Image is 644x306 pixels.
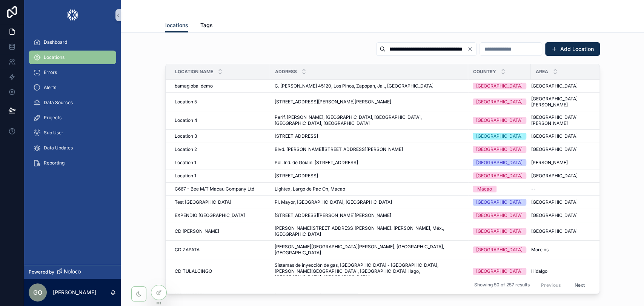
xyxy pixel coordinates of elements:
span: Location 1 [175,173,196,179]
div: [GEOGRAPHIC_DATA] [476,199,523,206]
a: Tags [200,18,213,34]
span: [GEOGRAPHIC_DATA] [531,212,578,218]
a: Errors [29,66,116,79]
a: CD TULALCINGO [175,268,266,274]
button: Clear [467,46,476,52]
a: Pol. Ind. de Goiain, [STREET_ADDRESS] [275,160,464,166]
span: Projects [44,115,61,121]
span: Alerts [44,85,56,91]
a: [GEOGRAPHIC_DATA] [531,228,603,234]
a: [GEOGRAPHIC_DATA] [473,172,526,179]
img: App logo [66,9,79,21]
a: Morelos [531,247,603,253]
span: [GEOGRAPHIC_DATA] [531,146,578,152]
a: [PERSON_NAME][GEOGRAPHIC_DATA][PERSON_NAME], [GEOGRAPHIC_DATA], [GEOGRAPHIC_DATA] [275,244,464,256]
span: [STREET_ADDRESS] [275,133,318,139]
span: [STREET_ADDRESS] [275,173,318,179]
span: Reporting [44,160,65,166]
a: Projects [29,111,116,125]
button: Next [569,279,590,291]
span: C. [PERSON_NAME] 45120, Los Pinos, Zapopan, Jal., [GEOGRAPHIC_DATA] [275,83,433,89]
a: Perif. [PERSON_NAME], [GEOGRAPHIC_DATA], [GEOGRAPHIC_DATA], [GEOGRAPHIC_DATA], [GEOGRAPHIC_DATA] [275,114,464,126]
span: Lightex, Largo de Pac On, Macao [275,186,345,192]
div: [GEOGRAPHIC_DATA] [476,246,523,253]
span: [GEOGRAPHIC_DATA][PERSON_NAME] [531,114,603,126]
a: Location 4 [175,117,266,123]
a: [GEOGRAPHIC_DATA] [531,212,603,218]
span: Pl. Mayor, [GEOGRAPHIC_DATA], [GEOGRAPHIC_DATA] [275,199,392,205]
a: CD [PERSON_NAME] [175,228,266,234]
a: Blvd. [PERSON_NAME][STREET_ADDRESS][PERSON_NAME] [275,146,464,152]
a: Pl. Mayor, [GEOGRAPHIC_DATA], [GEOGRAPHIC_DATA] [275,199,464,205]
div: Macao [477,186,492,192]
a: CD ZAPATA [175,247,266,253]
div: [GEOGRAPHIC_DATA] [476,172,523,179]
span: [GEOGRAPHIC_DATA][PERSON_NAME] [531,96,603,108]
span: EXPENDIO [GEOGRAPHIC_DATA] [175,212,245,218]
a: -- [531,186,603,192]
span: bamaglobal demo [175,83,213,89]
a: Sistemas de inyección de gas, [GEOGRAPHIC_DATA] - [GEOGRAPHIC_DATA], [PERSON_NAME][GEOGRAPHIC_DAT... [275,262,464,280]
a: [PERSON_NAME] [531,160,603,166]
span: [PERSON_NAME] [531,160,568,166]
a: [GEOGRAPHIC_DATA] [531,133,603,139]
a: [GEOGRAPHIC_DATA] [473,133,526,140]
span: [STREET_ADDRESS][PERSON_NAME][PERSON_NAME] [275,99,391,105]
div: [GEOGRAPHIC_DATA] [476,228,523,235]
span: CD [PERSON_NAME] [175,228,219,234]
span: Location 4 [175,117,197,123]
span: [GEOGRAPHIC_DATA] [531,228,578,234]
a: [GEOGRAPHIC_DATA] [473,228,526,235]
a: [PERSON_NAME][STREET_ADDRESS][PERSON_NAME]. [PERSON_NAME], Méx., [GEOGRAPHIC_DATA] [275,225,464,237]
a: [GEOGRAPHIC_DATA] [531,83,603,89]
span: C667 - Bee M/T Macau Company Ltd [175,186,254,192]
span: Address [275,69,297,75]
span: Dashboard [44,39,67,45]
div: [GEOGRAPHIC_DATA] [476,133,523,140]
div: [GEOGRAPHIC_DATA] [476,117,523,124]
a: Location 1 [175,173,266,179]
a: Macao [473,186,526,192]
span: Test [GEOGRAPHIC_DATA] [175,199,231,205]
span: Powered by [29,269,54,275]
span: Location 2 [175,146,197,152]
a: [GEOGRAPHIC_DATA] [531,146,603,152]
span: Country [473,69,496,75]
a: locations [165,18,188,33]
a: [STREET_ADDRESS][PERSON_NAME][PERSON_NAME] [275,99,464,105]
a: [GEOGRAPHIC_DATA] [531,173,603,179]
div: [GEOGRAPHIC_DATA] [476,83,523,89]
span: Location 3 [175,133,197,139]
span: GO [33,288,42,297]
span: Location 5 [175,99,197,105]
a: Locations [29,51,116,64]
span: CD ZAPATA [175,247,200,253]
span: Morelos [531,247,549,253]
a: Reporting [29,156,116,170]
a: [STREET_ADDRESS] [275,173,464,179]
a: Data Updates [29,141,116,155]
button: Add Location [545,42,600,56]
a: [GEOGRAPHIC_DATA] [473,98,526,105]
a: [GEOGRAPHIC_DATA] [473,83,526,89]
a: Alerts [29,81,116,94]
div: [GEOGRAPHIC_DATA] [476,159,523,166]
a: EXPENDIO [GEOGRAPHIC_DATA] [175,212,266,218]
a: Dashboard [29,35,116,49]
a: C667 - Bee M/T Macau Company Ltd [175,186,266,192]
span: Locations [44,54,65,60]
span: locations [165,22,188,29]
div: [GEOGRAPHIC_DATA] [476,212,523,219]
span: [GEOGRAPHIC_DATA] [531,83,578,89]
a: Lightex, Largo de Pac On, Macao [275,186,464,192]
span: Blvd. [PERSON_NAME][STREET_ADDRESS][PERSON_NAME] [275,146,403,152]
a: [GEOGRAPHIC_DATA] [473,212,526,219]
span: [GEOGRAPHIC_DATA] [531,173,578,179]
div: scrollable content [24,30,121,180]
a: [GEOGRAPHIC_DATA] [473,268,526,275]
div: [GEOGRAPHIC_DATA] [476,268,523,275]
